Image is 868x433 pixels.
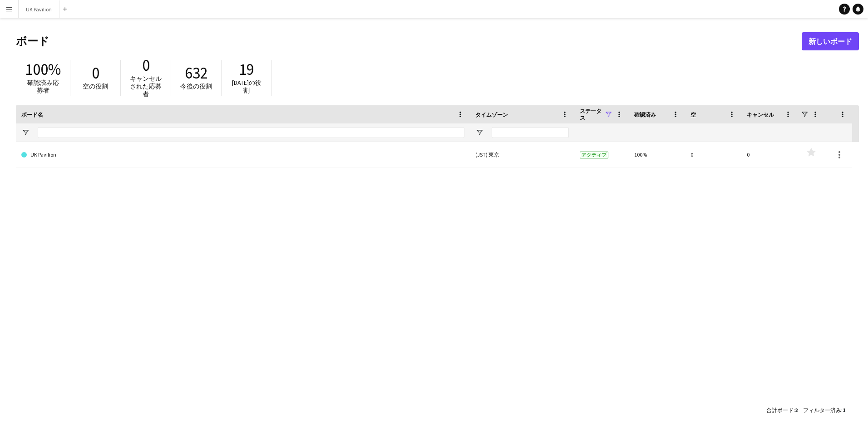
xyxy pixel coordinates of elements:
[766,407,794,413] span: 合計ボード
[475,111,508,118] span: タイムゾーン
[470,142,574,167] div: (JST) 東京
[21,128,30,137] button: フィルターメニューを開く
[21,142,464,167] a: UK Pavilion
[239,59,254,79] span: 19
[634,111,656,118] span: 確認済み
[83,82,108,90] span: 空の役割
[232,79,261,94] span: [DATE]の役割
[766,401,798,419] div: :
[685,142,741,167] div: 0
[27,79,59,94] span: 確認済み応募者
[19,0,59,18] button: UK Pavilion
[475,128,483,137] button: フィルターメニューを開く
[180,82,212,90] span: 今後の役割
[843,407,845,413] span: 1
[629,142,685,167] div: 100%
[38,127,464,138] input: ボード名 フィルター入力
[130,74,162,98] span: キャンセルされた応募者
[92,63,99,83] span: 0
[16,34,802,48] h1: ボード
[803,407,841,413] span: フィルター済み
[21,111,43,118] span: ボード名
[142,55,150,75] span: 0
[492,127,569,138] input: タイムゾーン フィルター入力
[802,32,859,50] a: 新しいボード
[580,152,608,158] span: アクティブ
[580,108,604,121] span: ステータス
[795,407,798,413] span: 2
[690,111,696,118] span: 空
[25,59,61,79] span: 100%
[803,401,845,419] div: :
[741,142,798,167] div: 0
[747,111,774,118] span: キャンセル
[185,63,208,83] span: 632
